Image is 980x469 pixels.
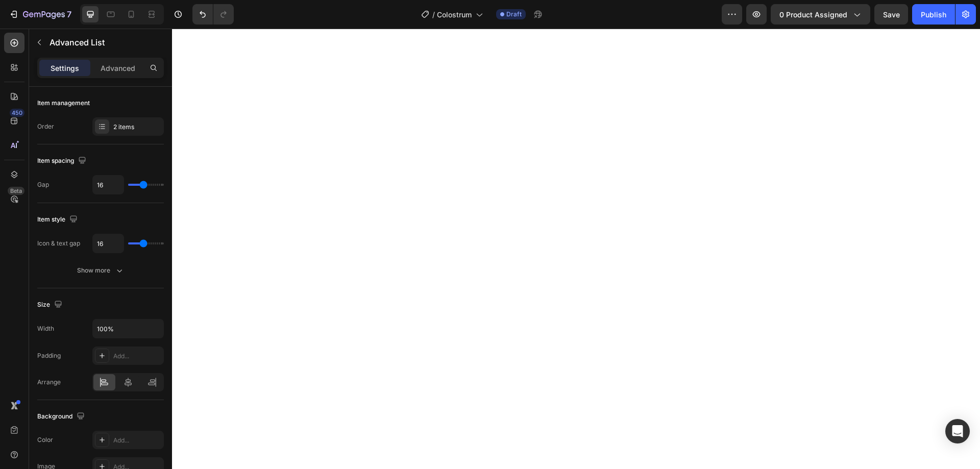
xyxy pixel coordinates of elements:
[4,4,76,24] button: 7
[37,324,54,333] div: Width
[77,265,125,276] div: Show more
[437,9,472,20] span: Colostrum
[172,29,980,469] iframe: Design area
[432,9,435,20] span: /
[506,10,522,19] span: Draft
[37,435,53,445] div: Color
[37,351,61,360] div: Padding
[37,239,80,248] div: Icon & text gap
[921,9,946,20] div: Publish
[93,176,124,194] input: Auto
[93,234,124,253] input: Auto
[10,109,24,117] div: 450
[113,352,161,361] div: Add...
[37,122,54,131] div: Order
[37,213,80,227] div: Item style
[779,9,847,20] span: 0 product assigned
[945,419,970,443] div: Open Intercom Messenger
[8,187,24,195] div: Beta
[771,4,870,24] button: 0 product assigned
[912,4,955,24] button: Publish
[101,63,135,73] p: Advanced
[37,410,87,424] div: Background
[37,154,88,168] div: Item spacing
[37,261,164,280] button: Show more
[113,436,161,445] div: Add...
[37,180,49,189] div: Gap
[93,319,163,338] input: Auto
[37,98,90,108] div: Item management
[37,298,64,312] div: Size
[37,378,61,387] div: Arrange
[67,8,71,20] p: 7
[192,4,234,24] div: Undo/Redo
[50,36,160,48] p: Advanced List
[883,10,900,19] span: Save
[51,63,79,73] p: Settings
[874,4,908,24] button: Save
[113,122,161,132] div: 2 items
